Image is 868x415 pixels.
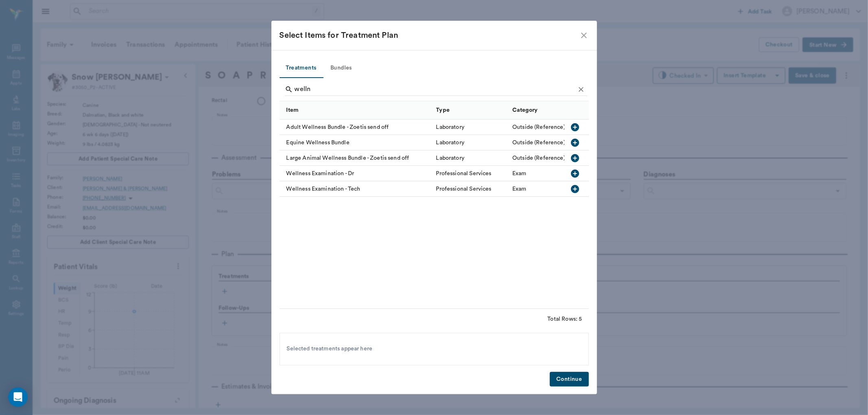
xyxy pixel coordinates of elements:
button: Bundles [323,59,360,78]
div: Laboratory [436,123,465,131]
div: Select Items for Treatment Plan [280,29,579,42]
div: Category [512,99,538,122]
div: Exam [512,185,527,193]
div: Equine Wellness Bundle [280,135,432,150]
div: Item [280,101,432,120]
div: Large Animal Wellness Bundle - Zoetis send off [280,150,432,166]
div: Open Intercom Messenger [8,387,28,407]
div: Item [286,99,299,122]
div: Outside (Reference) Lab [512,123,576,131]
div: Outside (Reference) Lab [512,139,576,147]
div: Laboratory [436,154,465,162]
button: Treatments [280,59,323,78]
button: Clear [575,83,587,96]
div: Type [436,99,450,122]
div: Category [508,101,591,120]
div: Outside (Reference) Lab [512,154,576,162]
button: Continue [550,372,588,387]
div: Exam [512,169,527,178]
div: Type [432,101,509,120]
div: Professional Services [436,185,492,193]
span: Selected treatments appear here [287,345,373,353]
button: close [579,30,589,40]
div: Wellness Examination - Tech [280,181,432,197]
div: Total Rows: 5 [548,315,582,323]
div: Wellness Examination - Dr [280,166,432,181]
div: Search [285,83,587,98]
div: Adult Wellness Bundle - Zoetis send off [280,120,432,135]
div: Laboratory [436,139,465,147]
input: Find a treatment [295,83,575,96]
div: Professional Services [436,169,492,178]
